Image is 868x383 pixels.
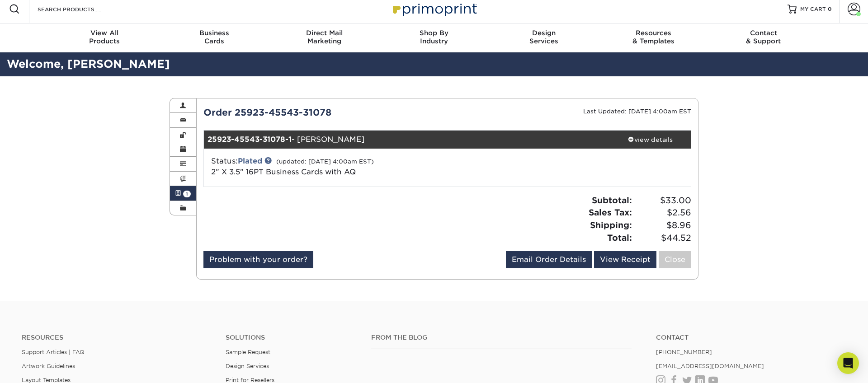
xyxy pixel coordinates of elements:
div: Services [489,29,599,45]
span: MY CART [800,5,826,13]
a: 2" X 3.5" 16PT Business Cards with AQ [211,168,356,176]
a: View Receipt [594,251,656,268]
span: View All [50,29,160,37]
a: Design Services [226,363,269,369]
span: Design [489,29,599,37]
span: $33.00 [635,194,691,207]
div: & Support [708,29,818,45]
div: Status: [204,156,528,177]
div: Order 25923-45543-31078 [197,106,448,119]
span: $8.96 [635,219,691,232]
a: view details [609,131,691,149]
div: Products [50,29,160,45]
span: Shop By [379,29,489,37]
strong: Shipping: [590,220,632,230]
a: Support Articles | FAQ [22,349,85,355]
div: Open Intercom Messenger [837,352,859,374]
small: Last Updated: [DATE] 4:00am EST [583,108,691,115]
div: Cards [160,29,269,45]
strong: 25923-45543-31078-1 [208,135,292,144]
strong: Total: [607,233,632,243]
a: Artwork Guidelines [22,363,75,369]
a: Close [659,251,691,268]
span: Contact [708,29,818,37]
a: 1 [170,186,196,201]
strong: Subtotal: [592,195,632,205]
a: View AllProducts [50,23,160,52]
div: view details [609,135,691,144]
h4: Resources [22,334,212,341]
span: Business [160,29,269,37]
a: Shop ByIndustry [379,23,489,52]
h4: Solutions [226,334,358,341]
div: - [PERSON_NAME] [204,131,610,149]
span: 0 [828,6,832,12]
h4: From the Blog [371,334,632,341]
a: Problem with your order? [203,251,313,268]
a: [EMAIL_ADDRESS][DOMAIN_NAME] [656,363,764,369]
a: BusinessCards [160,23,269,52]
div: & Templates [599,29,708,45]
small: (updated: [DATE] 4:00am EST) [276,158,374,165]
span: $2.56 [635,206,691,219]
span: $44.52 [635,232,691,244]
a: Contact [656,334,846,341]
input: SEARCH PRODUCTS..... [37,4,125,14]
span: 1 [183,191,191,197]
a: Sample Request [226,349,270,355]
a: Direct MailMarketing [269,23,379,52]
a: Plated [238,157,262,165]
a: Resources& Templates [599,23,708,52]
a: DesignServices [489,23,599,52]
span: Resources [599,29,708,37]
a: Contact& Support [708,23,818,52]
a: Email Order Details [506,251,592,268]
a: [PHONE_NUMBER] [656,349,712,355]
div: Industry [379,29,489,45]
span: Direct Mail [269,29,379,37]
strong: Sales Tax: [589,207,632,217]
div: Marketing [269,29,379,45]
